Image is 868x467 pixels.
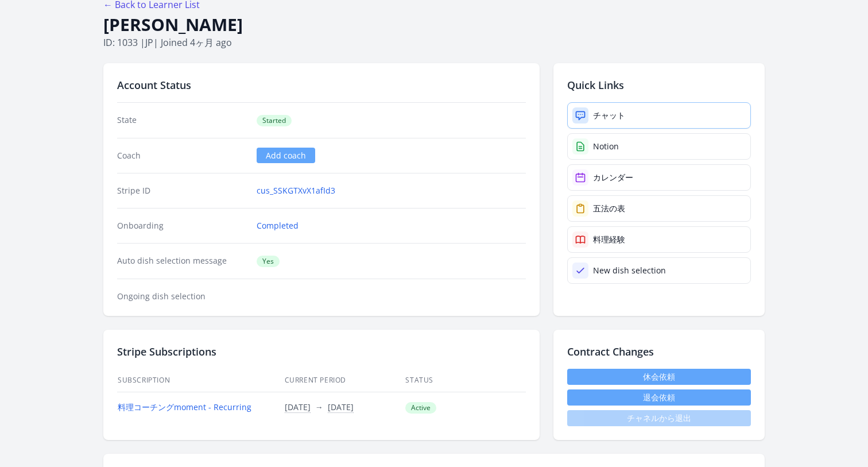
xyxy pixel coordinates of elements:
[117,344,526,360] h2: Stripe Subscriptions
[103,14,765,36] h1: [PERSON_NAME]
[567,77,751,93] h2: Quick Links
[567,133,751,160] a: Notion
[567,164,751,191] a: カレンダー
[405,369,526,392] th: Status
[145,36,153,49] span: jp
[593,110,625,121] div: チャット
[593,234,625,245] div: 料理経験
[567,257,751,284] a: New dish selection
[117,255,247,267] dt: Auto dish selection message
[117,114,247,126] dt: State
[257,220,299,231] a: Completed
[257,185,335,196] a: cus_SSKGTXvX1afId3
[103,36,765,49] p: ID: 1033 | | Joined 4ヶ月 ago
[567,344,751,360] h2: Contract Changes
[284,369,405,392] th: Current Period
[117,369,284,392] th: Subscription
[593,141,619,152] div: Notion
[328,402,354,413] button: [DATE]
[117,291,247,302] dt: Ongoing dish selection
[567,195,751,222] a: 五法の表
[257,256,280,267] span: Yes
[257,148,315,163] a: Add coach
[567,102,751,129] a: チャット
[567,226,751,253] a: 料理経験
[118,402,251,412] a: 料理コーチングmoment - Recurring
[117,185,247,196] dt: Stripe ID
[567,389,751,406] button: 退会依頼
[257,115,292,126] span: Started
[567,410,751,426] span: チャネルから退出
[567,369,751,385] a: 休会依頼
[117,77,526,93] h2: Account Status
[593,203,625,214] div: 五法の表
[117,150,247,161] dt: Coach
[315,402,323,412] span: →
[117,220,247,231] dt: Onboarding
[285,402,311,413] button: [DATE]
[405,402,436,414] span: Active
[593,172,633,183] div: カレンダー
[593,265,666,276] div: New dish selection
